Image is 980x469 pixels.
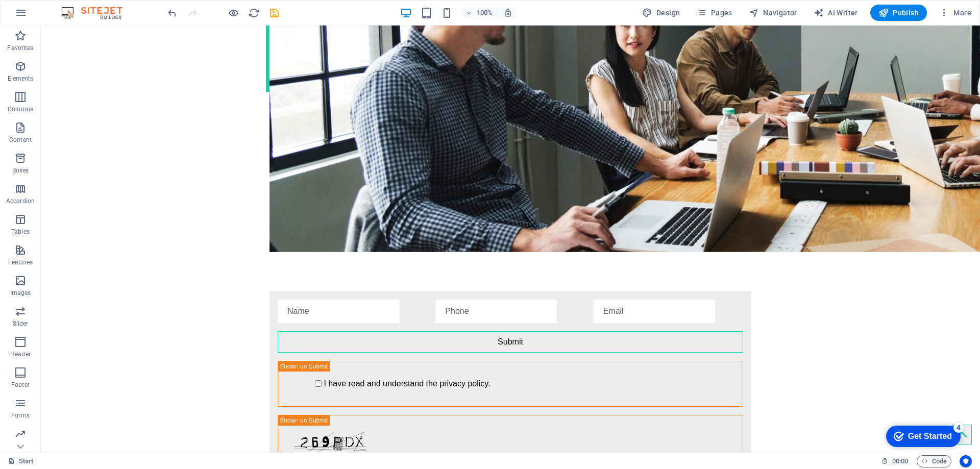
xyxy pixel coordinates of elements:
i: Reload page [248,7,260,19]
span: Design [642,8,680,18]
i: Undo: Delete elements (Ctrl+Z) [166,7,178,19]
button: Navigator [745,5,801,21]
a: Click to cancel selection. Double-click to open Pages [8,455,34,467]
span: AI Writer [814,8,858,18]
p: Footer [11,381,30,389]
p: Forms [11,411,30,419]
p: Elements [8,75,34,83]
button: Code [917,455,951,467]
i: On resize automatically adjust zoom level to fit chosen device. [503,8,512,17]
span: More [939,8,971,18]
button: Usercentrics [960,455,972,467]
span: Code [921,455,947,467]
span: : [899,457,901,465]
button: Pages [692,5,736,21]
p: Tables [11,228,30,236]
div: Get Started 4 items remaining, 20% complete [8,5,83,27]
button: 100% [461,7,498,19]
span: Publish [878,8,919,18]
p: Header [10,350,31,358]
p: Boxes [12,166,29,175]
p: Images [10,289,31,297]
p: Columns [8,105,33,113]
p: Slider [13,319,29,328]
h6: Session time [881,455,909,467]
p: Favorites [7,44,33,52]
button: Click here to leave preview mode and continue editing [227,7,239,19]
p: Accordion [6,197,35,205]
button: Design [638,5,684,21]
div: Get Started [30,11,74,20]
span: Pages [696,8,732,18]
img: Editor Logo [59,7,135,19]
p: Features [8,258,33,266]
button: undo [166,7,178,19]
button: save [268,7,280,19]
button: More [935,5,975,21]
div: 4 [76,2,86,12]
div: Design (Ctrl+Alt+Y) [638,5,684,21]
p: Content [9,136,32,144]
button: AI Writer [810,5,862,21]
span: Navigator [749,8,797,18]
i: Save (Ctrl+S) [268,7,280,19]
span: 00 00 [892,455,908,467]
button: Publish [870,5,927,21]
button: reload [248,7,260,19]
h6: 100% [477,7,493,19]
